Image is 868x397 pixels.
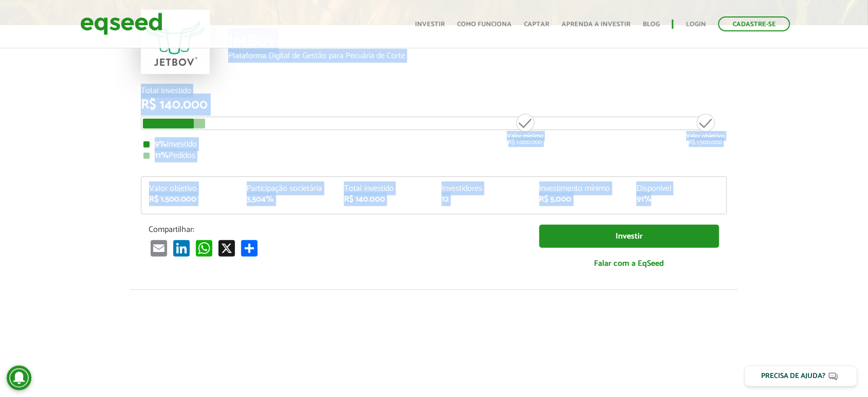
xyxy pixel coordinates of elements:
a: X [216,240,237,257]
img: EqSeed [80,10,162,38]
div: 3,504% [247,195,329,204]
div: R$ 1.500.000 [686,113,725,146]
a: Cadastre-se [718,16,790,31]
div: Total investido [344,185,426,193]
div: R$ 140.000 [141,98,727,112]
div: Total Investido [141,87,727,95]
a: Login [686,21,706,28]
div: R$ 1.500.000 [149,195,231,204]
strong: Valor objetivo [686,131,725,141]
div: Participação societária [247,185,329,193]
div: R$ 1.000.000 [506,113,545,146]
a: WhatsApp [194,240,214,257]
div: Investidores [442,185,524,193]
p: Compartilhar: [149,225,524,234]
div: Plataforma Digital de Gestão para Pecuária de Corte [228,52,727,60]
div: R$ 5.000 [539,195,622,204]
div: Investido [143,140,725,149]
a: Investir [415,21,445,28]
div: Pedidos [143,152,725,160]
a: Email [149,240,169,257]
a: Compartilhar [239,240,260,257]
div: Investimento mínimo [539,185,622,193]
strong: 9% [155,137,167,151]
a: Aprenda a investir [562,21,630,28]
div: 91% [637,195,719,204]
a: LinkedIn [171,240,192,257]
div: 12 [442,195,524,204]
a: Falar com a EqSeed [539,253,719,274]
a: Captar [524,21,549,28]
a: Investir [539,225,719,248]
a: Como funciona [457,21,512,28]
strong: 11% [155,149,169,163]
div: R$ 140.000 [344,195,426,204]
div: Valor objetivo [149,185,231,193]
strong: Valor mínimo [507,131,544,141]
a: Blog [643,21,660,28]
div: Disponível [637,185,719,193]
